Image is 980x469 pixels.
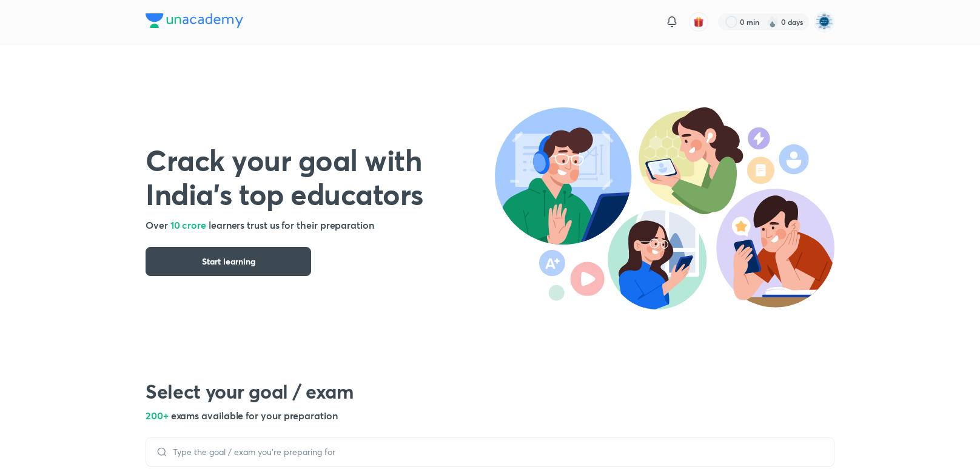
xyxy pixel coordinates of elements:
[693,16,704,27] img: avatar
[168,447,824,457] input: Type the goal / exam you’re preparing for
[146,143,495,211] h1: Crack your goal with India’s top educators
[767,16,779,28] img: streak
[495,107,834,309] img: header
[814,12,834,32] img: supriya Clinical research
[689,12,708,32] button: avatar
[146,13,243,31] a: Company Logo
[171,409,338,422] span: exams available for your preparation
[146,408,834,423] h5: 200+
[146,247,311,276] button: Start learning
[202,255,255,268] span: Start learning
[146,218,495,232] h5: Over learners trust us for their preparation
[170,218,206,231] span: 10 crore
[146,379,834,403] h2: Select your goal / exam
[146,13,243,28] img: Company Logo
